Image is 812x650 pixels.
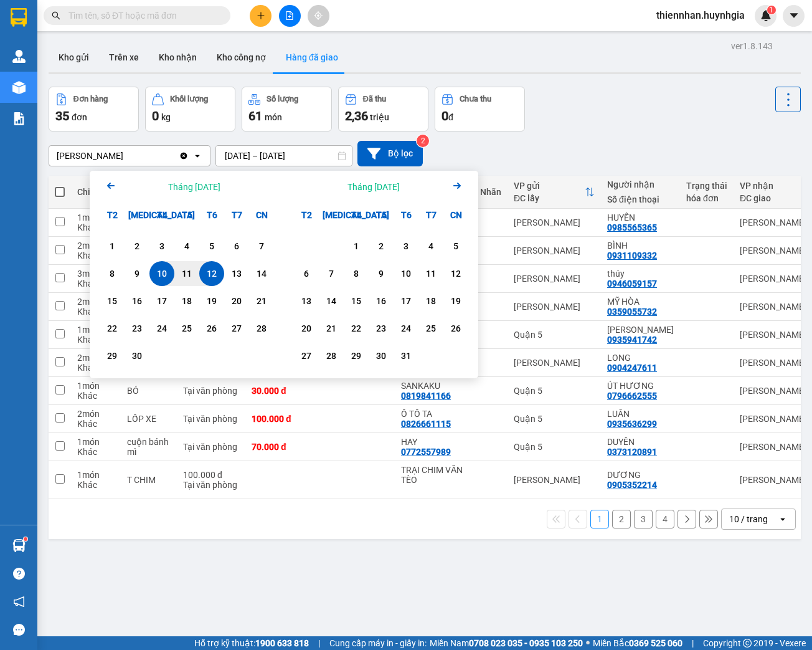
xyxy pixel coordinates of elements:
[49,87,139,131] button: Đơn hàng35đơn
[224,261,249,286] div: Choose Thứ Bảy, tháng 09 13 2025. It's available.
[298,321,315,336] div: 20
[369,203,394,227] div: T5
[607,437,674,447] div: DUYÊN
[314,11,323,20] span: aim
[401,409,468,419] div: Ô TÔ TA
[128,348,146,363] div: 30
[514,442,595,452] div: Quận 5
[607,470,674,480] div: DƯƠNG
[276,42,348,72] button: Hàng đã giao
[514,246,595,256] div: [PERSON_NAME]
[77,269,115,279] div: 3 món
[199,289,224,313] div: Choose Thứ Sáu, tháng 09 19 2025. It's available.
[253,294,270,308] div: 21
[248,108,262,123] span: 61
[249,234,274,259] div: Choose Chủ Nhật, tháng 09 7 2025. It's available.
[153,294,171,308] div: 17
[319,289,344,313] div: Choose Thứ Ba, tháng 10 14 2025. It's available.
[740,181,811,191] div: VP nhận
[68,9,215,22] input: Tìm tên, số ĐT hoặc mã đơn
[397,321,415,336] div: 24
[77,335,115,345] div: Khác
[323,321,340,336] div: 21
[103,266,121,281] div: 8
[422,239,440,254] div: 4
[149,203,174,227] div: T4
[447,266,465,281] div: 12
[55,108,69,123] span: 35
[298,266,315,281] div: 6
[199,234,224,259] div: Choose Thứ Sáu, tháng 09 5 2025. It's available.
[319,316,344,341] div: Choose Thứ Ba, tháng 10 21 2025. It's available.
[77,363,115,373] div: Khác
[183,442,239,452] div: Tại văn phòng
[634,510,653,528] button: 3
[338,87,428,131] button: Đã thu2,36 triệu
[347,348,365,363] div: 29
[100,316,125,341] div: Choose Thứ Hai, tháng 09 22 2025. It's available.
[153,266,171,281] div: 10
[294,289,319,313] div: Choose Thứ Hai, tháng 10 13 2025. It's available.
[607,179,674,189] div: Người nhận
[90,171,478,378] div: Calendar.
[77,470,115,480] div: 1 món
[95,41,171,47] span: VP Nhận: [PERSON_NAME]
[203,239,220,254] div: 5
[607,391,657,401] div: 0796662555
[77,297,115,307] div: 2 món
[11,8,27,27] img: logo-vxr
[394,203,418,227] div: T6
[372,266,390,281] div: 9
[394,261,418,286] div: Choose Thứ Sáu, tháng 10 10 2025. It's available.
[397,239,415,254] div: 3
[369,316,394,341] div: Choose Thứ Năm, tháng 10 23 2025. It's available.
[480,187,501,197] div: Nhãn
[345,108,368,123] span: 2,36
[178,321,196,336] div: 25
[250,5,271,27] button: plus
[394,289,418,313] div: Choose Thứ Sáu, tháng 10 17 2025. It's available.
[5,56,81,62] span: ĐC: 275H [PERSON_NAME]
[128,239,146,254] div: 2
[347,181,400,193] div: Tháng [DATE]
[77,480,115,490] div: Khác
[77,251,115,260] div: Khác
[514,386,595,396] div: Quận 5
[100,261,125,286] div: Choose Thứ Hai, tháng 09 8 2025. It's available.
[347,321,365,336] div: 22
[401,437,468,447] div: HAY
[72,112,87,122] span: đơn
[100,289,125,313] div: Choose Thứ Hai, tháng 09 15 2025. It's available.
[178,266,196,281] div: 11
[77,241,115,251] div: 2 món
[203,266,220,281] div: 12
[401,381,468,391] div: SANKAKU
[170,95,208,103] div: Khối lượng
[397,266,415,281] div: 10
[77,222,115,232] div: Khác
[607,480,657,490] div: 0905352214
[319,203,344,227] div: [MEDICAL_DATA]
[372,294,390,308] div: 16
[252,386,314,396] div: 30.000 đ
[729,513,768,525] div: 10 / trang
[249,316,274,341] div: Choose Chủ Nhật, tháng 09 28 2025. It's available.
[394,316,418,341] div: Choose Thứ Sáu, tháng 10 24 2025. It's available.
[12,112,26,125] img: solution-icon
[298,294,315,308] div: 13
[514,330,595,340] div: Quận 5
[418,316,443,341] div: Choose Thứ Bảy, tháng 10 25 2025. It's available.
[77,409,115,419] div: 2 món
[199,316,224,341] div: Choose Thứ Sáu, tháng 09 26 2025. It's available.
[77,447,115,457] div: Khác
[607,335,657,345] div: 0935941742
[656,510,674,528] button: 4
[5,70,90,83] span: ĐT:02839204577, 02839201727, 02839204577
[443,261,468,286] div: Choose Chủ Nhật, tháng 10 12 2025. It's available.
[153,239,171,254] div: 3
[607,251,657,260] div: 0931109332
[607,222,657,232] div: 0985565365
[607,381,674,391] div: ÚT HƯƠNG
[103,294,121,308] div: 15
[323,294,340,308] div: 14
